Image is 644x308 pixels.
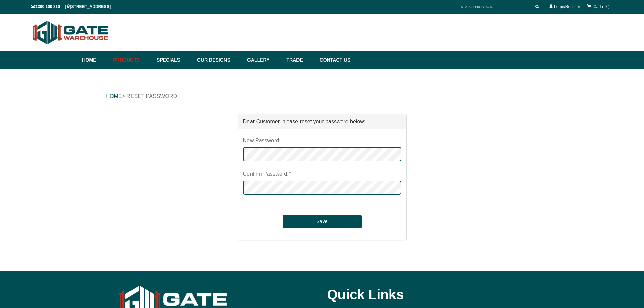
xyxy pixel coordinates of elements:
strong: Dear Customer, please reset your password below: [243,119,366,124]
a: Our Designs [194,51,244,69]
a: Trade [283,51,316,69]
div: Quick Links [327,281,560,308]
a: HOME [106,93,122,99]
input: SEARCH PRODUCTS [458,3,533,11]
a: Home [82,51,110,69]
a: Contact Us [316,51,351,69]
a: Gallery [244,51,283,69]
a: Products [110,51,153,69]
button: Save [283,215,362,229]
label: New Password: [243,135,281,147]
a: Login/Register [554,4,580,9]
label: Confirm Password:* [243,168,291,181]
span: 1300 100 310 | [STREET_ADDRESS] [31,4,111,9]
div: > RESET PASSWORD [106,86,539,107]
img: Gate Warehouse [31,17,110,48]
span: Cart ( 0 ) [593,4,609,9]
a: Specials [153,51,194,69]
